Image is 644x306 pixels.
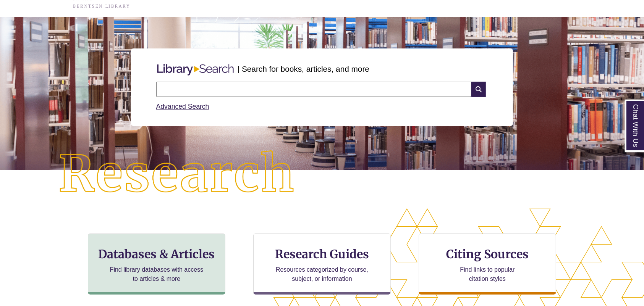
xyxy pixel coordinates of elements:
[441,247,534,261] h3: Citing Sources
[156,103,209,110] a: Advanced Search
[419,234,556,295] a: Citing Sources Find links to popular citation styles
[260,247,384,261] h3: Research Guides
[253,234,391,295] a: Research Guides Resources categorized by course, subject, or information
[450,265,525,283] p: Find links to popular citation styles
[32,124,322,225] img: Research
[471,82,486,97] i: Search
[238,63,369,75] p: | Search for books, articles, and more
[272,265,372,283] p: Resources categorized by course, subject, or information
[94,247,219,261] h3: Databases & Articles
[107,265,207,283] p: Find library databases with access to articles & more
[153,61,238,79] img: Libary Search
[88,234,225,295] a: Databases & Articles Find library databases with access to articles & more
